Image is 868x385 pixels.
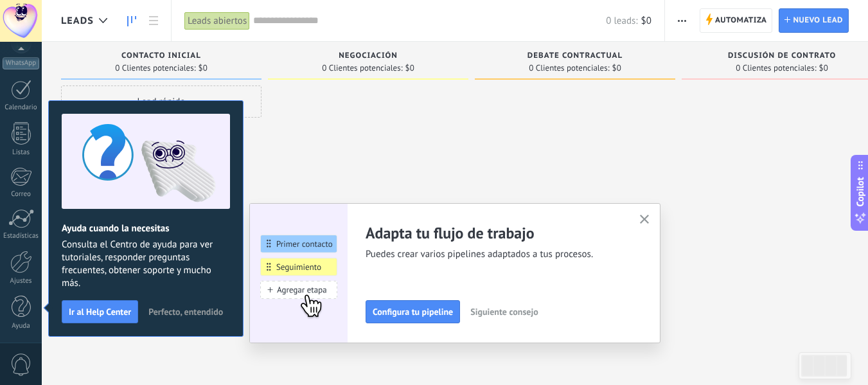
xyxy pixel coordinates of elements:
[366,248,624,261] span: Puedes crear varios pipelines adaptados a tus procesos.
[715,9,767,32] span: Automatiza
[728,51,836,60] span: Discusión de contrato
[3,277,40,285] div: Ajustes
[339,51,398,60] span: Negociación
[529,64,609,72] span: 0 Clientes potenciales:
[184,12,250,30] div: Leads abiertos
[612,64,621,72] span: $0
[606,15,637,27] span: 0 leads:
[148,307,223,316] span: Perfecto, entendido
[854,177,867,206] span: Copilot
[779,8,849,33] a: Nuevo lead
[527,51,623,60] span: Debate contractual
[3,148,40,157] div: Listas
[3,103,40,112] div: Calendario
[405,64,414,72] span: $0
[366,300,460,323] button: Configura tu pipeline
[143,302,229,321] button: Perfecto, entendido
[641,15,651,27] span: $0
[62,222,230,235] h2: Ayuda cuando la necesitas
[62,238,230,290] span: Consulta el Centro de ayuda para ver tutoriales, responder preguntas frecuentes, obtener soporte ...
[61,85,261,118] div: Lead rápido
[793,9,843,32] span: Nuevo lead
[373,307,453,316] span: Configura tu pipeline
[465,302,544,321] button: Siguiente consejo
[481,51,669,62] div: Debate contractual
[470,307,538,316] span: Siguiente consejo
[61,15,94,27] span: Leads
[673,8,691,33] button: Más
[115,64,195,72] span: 0 Clientes potenciales:
[3,232,40,240] div: Estadísticas
[199,64,208,72] span: $0
[67,51,255,62] div: Contacto inicial
[121,51,201,60] span: Contacto inicial
[62,300,138,323] button: Ir al Help Center
[69,307,131,316] span: Ir al Help Center
[3,57,39,69] div: WhatsApp
[121,8,143,33] a: Leads
[819,64,828,72] span: $0
[736,64,816,72] span: 0 Clientes potenciales:
[274,51,462,62] div: Negociación
[322,64,402,72] span: 0 Clientes potenciales:
[366,223,624,243] h2: Adapta tu flujo de trabajo
[3,322,40,330] div: Ayuda
[700,8,773,33] a: Automatiza
[3,190,40,199] div: Correo
[143,8,164,33] a: Lista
